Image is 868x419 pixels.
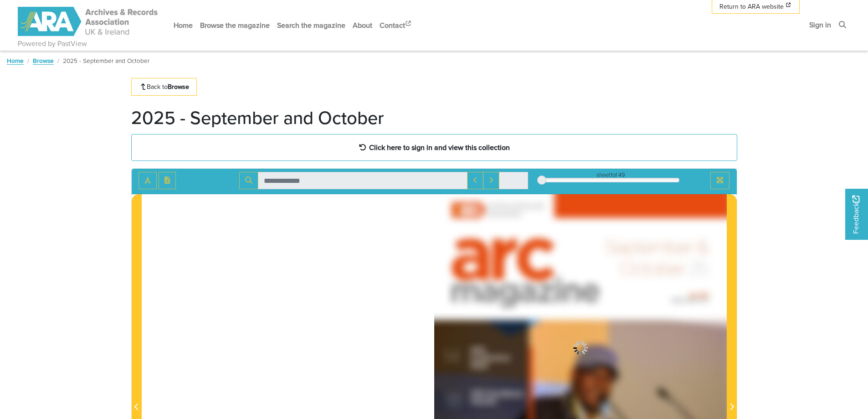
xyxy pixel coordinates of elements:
[376,13,416,37] a: Contact
[719,2,784,11] span: Return to ARA website
[483,172,499,189] button: Next Match
[18,7,159,36] img: ARA - ARC Magazine | Powered by PastView
[139,172,157,189] button: Toggle text selection (Alt+T)
[845,189,868,240] a: Would you like to provide feedback?
[159,172,176,189] button: Open transcription window
[542,171,679,179] div: sheet of 49
[18,2,159,41] a: ARA - ARC Magazine | Powered by PastView logo
[258,172,467,189] input: Search for
[806,13,835,37] a: Sign in
[131,134,737,161] a: Click here to sign in and view this collection
[611,171,612,179] span: 1
[239,172,258,189] button: Search
[168,82,189,91] strong: Browse
[369,142,510,152] strong: Click here to sign in and view this collection
[131,107,384,129] h1: 2025 - September and October
[170,13,196,37] a: Home
[273,13,349,37] a: Search the magazine
[63,56,149,65] span: 2025 - September and October
[131,78,197,96] a: Back toBrowse
[851,195,862,234] span: Feedback
[18,38,87,49] a: Powered by PastView
[196,13,273,37] a: Browse the magazine
[33,56,54,65] a: Browse
[467,172,483,189] button: Previous Match
[349,13,376,37] a: About
[710,172,729,189] button: Full screen mode
[7,56,24,65] a: Home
